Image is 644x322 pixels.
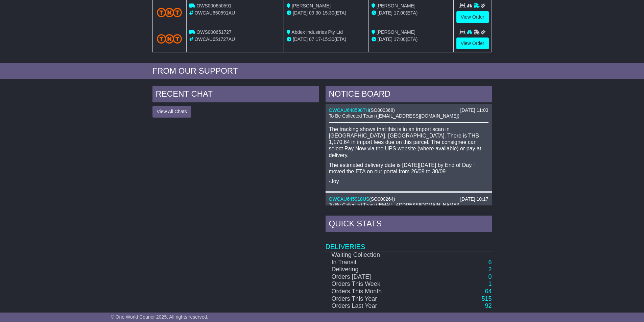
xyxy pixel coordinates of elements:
[292,3,331,8] span: [PERSON_NAME]
[196,29,232,35] span: OWS000651727
[394,10,406,16] span: 17:00
[329,113,459,119] span: To Be Collected Team ([EMAIL_ADDRESS][DOMAIN_NAME])
[326,288,423,295] td: Orders This Month
[194,10,235,16] span: OWCAU650591AU
[152,106,191,118] button: View All Chats
[326,266,423,273] td: Delivering
[152,86,319,104] div: RECENT CHAT
[488,266,492,273] a: 2
[460,196,488,202] div: [DATE] 10:17
[326,295,423,303] td: Orders This Year
[488,259,492,266] a: 6
[329,196,369,202] a: OWCAU645918US
[309,10,321,16] span: 09:30
[377,3,415,8] span: [PERSON_NAME]
[326,280,423,288] td: Orders This Week
[111,314,209,320] span: © One World Courier 2025. All rights reserved.
[371,196,393,202] span: SO000264
[326,234,492,251] td: Deliveries
[488,273,492,280] a: 0
[326,216,492,234] div: Quick Stats
[323,10,334,16] span: 15:30
[329,107,369,113] a: OWCAU648598TH
[326,302,423,310] td: Orders Last Year
[485,288,492,295] a: 64
[291,29,343,35] span: Abdex Industries Pty Ltd
[456,11,489,23] a: View Order
[372,36,451,43] div: (ETA)
[329,107,488,113] div: ( )
[329,162,488,175] p: The estimated delivery date is [DATE][DATE] by End of Day. I moved the ETA on our portal from 26/...
[481,295,492,302] a: 515
[378,36,392,42] span: [DATE]
[293,10,308,16] span: [DATE]
[394,36,406,42] span: 17:00
[326,273,423,281] td: Orders [DATE]
[371,107,393,113] span: SO000368
[152,66,492,76] div: FROM OUR SUPPORT
[377,29,415,35] span: [PERSON_NAME]
[326,251,423,259] td: Waiting Collection
[309,36,321,42] span: 07:17
[157,8,182,17] img: TNT_Domestic.png
[329,178,488,184] p: -Joy
[287,9,366,17] div: - (ETA)
[287,36,366,43] div: - (ETA)
[372,9,451,17] div: (ETA)
[329,196,488,202] div: ( )
[157,34,182,43] img: TNT_Domestic.png
[460,107,488,113] div: [DATE] 11:03
[456,38,489,49] a: View Order
[378,10,392,16] span: [DATE]
[488,280,492,287] a: 1
[293,36,308,42] span: [DATE]
[329,202,459,207] span: To Be Collected Team ([EMAIL_ADDRESS][DOMAIN_NAME])
[329,126,488,158] p: The tracking shows that this is in an import scan in [GEOGRAPHIC_DATA], [GEOGRAPHIC_DATA]. There ...
[323,36,334,42] span: 15:30
[196,3,232,8] span: OWS000650591
[326,86,492,104] div: NOTICE BOARD
[326,259,423,266] td: In Transit
[485,302,492,309] a: 92
[194,36,235,42] span: OWCAU651727AU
